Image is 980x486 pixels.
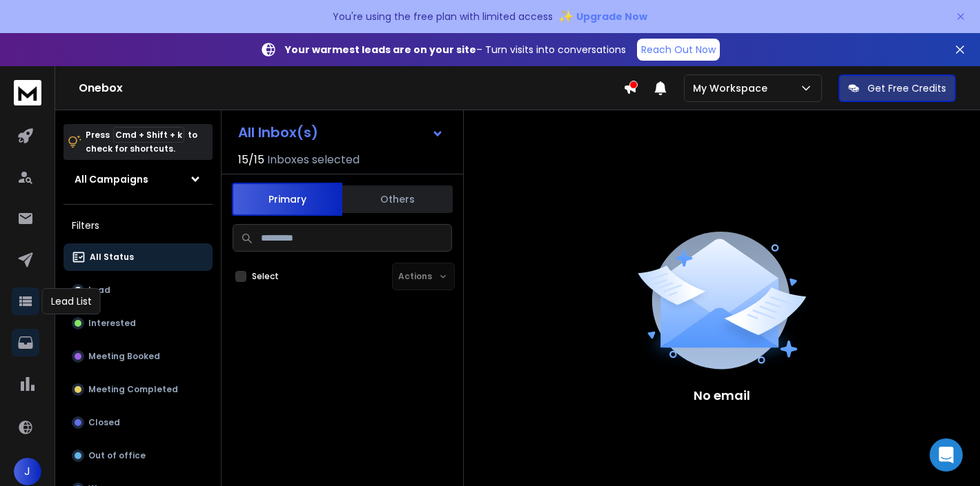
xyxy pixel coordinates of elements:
[88,384,178,395] p: Meeting Completed
[86,128,197,156] p: Press to check for shortcuts.
[63,310,213,337] button: Interested
[63,343,213,370] button: Meeting Booked
[75,172,148,186] h1: All Campaigns
[558,3,647,30] button: ✨Upgrade Now
[79,80,623,97] h1: Onebox
[238,125,318,139] h1: All Inbox(s)
[63,376,213,403] button: Meeting Completed
[113,127,184,143] span: Cmd + Shift + k
[42,288,101,314] div: Lead List
[88,285,110,296] p: Lead
[88,351,160,362] p: Meeting Booked
[232,183,342,216] button: Primary
[342,184,453,214] button: Others
[252,271,279,282] label: Select
[88,450,146,461] p: Out of office
[90,252,134,263] p: All Status
[839,74,956,102] button: Get Free Credits
[641,43,716,57] p: Reach Out Now
[63,442,213,469] button: Out of office
[227,119,455,146] button: All Inbox(s)
[930,438,963,472] div: Open Intercom Messenger
[63,216,213,235] h3: Filters
[558,7,574,26] span: ✨
[14,80,41,105] img: logo
[576,10,647,23] span: Upgrade Now
[63,165,213,193] button: All Campaigns
[868,81,946,95] p: Get Free Credits
[63,409,213,436] button: Closed
[88,417,120,428] p: Closed
[267,152,360,168] h3: Inboxes selected
[238,152,264,168] span: 15 / 15
[694,386,750,405] p: No email
[88,318,136,329] p: Interested
[14,458,41,485] button: J
[285,43,626,57] p: – Turn visits into conversations
[285,43,476,57] strong: Your warmest leads are on your site
[637,39,720,61] a: Reach Out Now
[333,10,553,23] p: You're using the free plan with limited access
[63,243,213,271] button: All Status
[693,81,773,95] p: My Workspace
[63,276,213,304] button: Lead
